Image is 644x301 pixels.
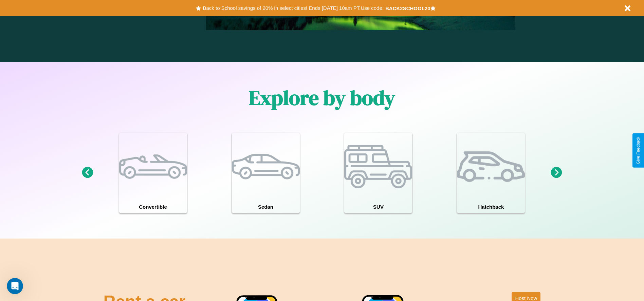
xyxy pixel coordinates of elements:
iframe: Intercom live chat [7,278,23,294]
h4: SUV [344,201,412,213]
h4: Convertible [119,201,187,213]
b: BACK2SCHOOL20 [385,5,430,11]
h4: Hatchback [457,201,525,213]
div: Give Feedback [636,137,641,164]
h1: Explore by body [249,84,395,112]
button: Back to School savings of 20% in select cities! Ends [DATE] 10am PT.Use code: [201,3,385,13]
h4: Sedan [232,201,300,213]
